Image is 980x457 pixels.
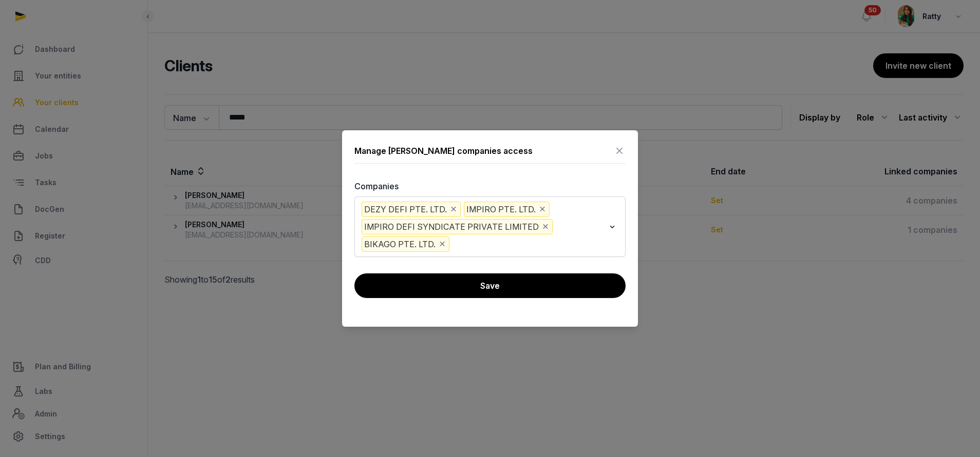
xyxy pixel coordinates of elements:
div: Search for option [360,200,620,254]
span: IMPIRO PTE. LTD. [464,202,550,217]
div: Manage [PERSON_NAME] companies access [354,145,533,157]
button: Deselect IMPIRO DEFI SYNDICATE PRIVATE LIMITED [541,220,550,234]
button: Save [354,273,626,298]
span: DEZY DEFI PTE. LTD. [362,202,461,217]
input: Search for option [451,236,605,252]
button: Deselect DEZY DEFI PTE. LTD. [449,202,458,216]
button: Deselect IMPIRO PTE. LTD. [538,202,547,216]
span: BIKAGO PTE. LTD. [362,236,449,252]
span: IMPIRO DEFI SYNDICATE PRIVATE LIMITED [362,219,553,234]
label: Companies [354,180,626,192]
button: Deselect BIKAGO PTE. LTD. [438,237,447,251]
